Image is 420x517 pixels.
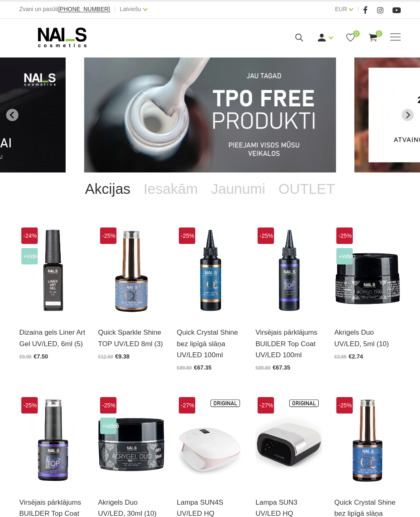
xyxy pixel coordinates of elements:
span: -27% [258,397,274,414]
span: €7.50 [34,353,48,360]
span: | [114,4,116,14]
span: +Video [21,248,38,264]
a: Dizaina gels Liner Art Gel UV/LED, 6ml (5) [19,327,86,349]
button: Next slide [402,109,414,121]
img: Builder Top virsējais pārklājums bez lipīgā slāņa gellakas/gela pārklājuma izlīdzināšanai un nost... [19,395,86,487]
a: Latviešu [120,4,141,14]
span: +Video [336,248,353,264]
img: Virsējais pārklājums bez lipīgā slāņa un UV zilā pārklājuma. Nodrošina izcilu spīdumu manikīram l... [177,225,243,317]
span: €2.74 [349,353,363,360]
img: Builder Top virsējais pārklājums bez lipīgā slāņa gēllakas/gēla pārklājuma izlīdzināšanai un nost... [256,225,322,317]
span: €9.38 [115,353,130,360]
span: €9.90 [19,354,32,360]
img: Virsējais pārklājums bez lipīgā slāņa un UV zilā pārklājuma. Nodrošina izcilu spīdumu manikīram l... [334,395,401,487]
li: 1 of 13 [84,57,336,172]
a: OUTLET [272,172,342,205]
span: 0 [376,30,382,37]
span: -25% [100,397,116,414]
span: -24% [21,227,38,244]
img: Tips:UV LAMPAZīmola nosaukums:SUNUVModeļa numurs: SUNUV4Profesionālā UV/Led lampa.Garantija: 1 ga... [177,395,243,487]
span: -25% [336,397,353,414]
img: Kas ir AKRIGELS “DUO GEL” un kādas problēmas tas risina?• Tas apvieno ērti modelējamā akrigela un... [334,225,401,317]
span: [PHONE_NUMBER] [58,6,110,12]
a: 0 [345,32,356,43]
a: 0 [368,32,378,43]
span: -25% [21,397,38,414]
a: [PHONE_NUMBER] [58,6,110,12]
button: Go to last slide [6,109,18,121]
span: -25% [100,227,116,244]
a: Akcijas [78,172,137,205]
a: Virsējais pārklājums BUILDER Top Coat UV/LED 100ml [256,327,322,361]
a: Quick Crystal Shine bez lipīgā slāņa UV/LED 100ml [177,327,243,361]
span: €3.65 [334,354,347,360]
a: Akrigels Duo UV/LED, 5ml (10) [334,327,401,349]
span: -25% [258,227,274,244]
span: 0 [353,30,360,37]
span: €12.50 [98,354,113,360]
a: Iesakām [137,172,204,205]
img: Liner Art Gel - UV/LED dizaina gels smalku, vienmērīgu, pigmentētu līniju zīmēšanai.Lielisks palī... [19,225,86,317]
img: Modelis: SUNUV 3Jauda: 48WViļņu garums: 365+405nmKalpošanas ilgums: 50000 HRSPogas vadība:10s/30s... [256,395,322,487]
a: Quick Sparkle Shine TOP UV/LED 8ml (3) [98,327,164,349]
div: Zvani un pasūti [19,4,110,14]
span: €89.80 [256,365,271,371]
span: -25% [179,227,195,244]
img: Virsējais pārklājums bez lipīgā slāņa ar mirdzuma efektu.Pieejami 3 veidi:* Starlight - ar smalkā... [98,225,164,317]
span: +Video [100,418,116,434]
span: €67.35 [273,364,290,371]
span: €67.35 [194,364,212,371]
span: | [357,4,359,14]
span: -25% [336,227,353,244]
a: EUR [335,4,347,14]
img: Kas ir AKRIGELS “DUO GEL” un kādas problēmas tas risina?• Tas apvieno ērti modelējamā akrigela un... [98,395,164,487]
span: €89.80 [177,365,192,371]
a: Jaunumi [204,172,272,205]
span: -27% [179,397,195,414]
